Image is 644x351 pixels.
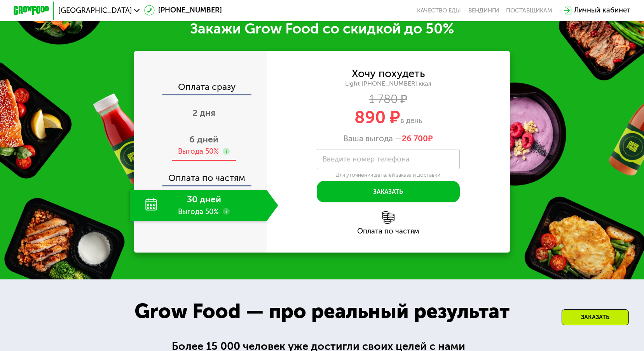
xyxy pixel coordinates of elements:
a: Качество еды [417,7,461,14]
span: 26 700 [402,134,428,143]
button: Заказать [317,181,460,202]
div: поставщикам [506,7,552,14]
div: 1 780 ₽ [267,95,510,104]
div: Ваша выгода — [267,134,510,144]
div: Личный кабинет [574,5,630,16]
div: Light [PHONE_NUMBER] ккал [267,80,510,88]
div: Оплата по частям [267,228,510,235]
div: Оплата по частям [135,165,267,185]
a: Вендинги [468,7,499,14]
div: Хочу похудеть [352,68,425,78]
span: 2 дня [192,107,215,118]
div: Выгода 50% [178,147,219,156]
span: в день [400,116,422,125]
div: Оплата сразу [135,82,267,94]
span: 890 ₽ [354,107,400,127]
span: ₽ [402,134,433,144]
span: 6 дней [189,134,218,145]
div: Для уточнения деталей заказа и доставки [317,172,460,179]
a: [PHONE_NUMBER] [144,5,222,16]
img: l6xcnZfty9opOoJh.png [382,211,394,224]
span: [GEOGRAPHIC_DATA] [58,7,132,14]
div: Заказать [562,309,629,325]
label: Введите номер телефона [323,157,410,162]
div: Grow Food — про реальный результат [119,296,525,327]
